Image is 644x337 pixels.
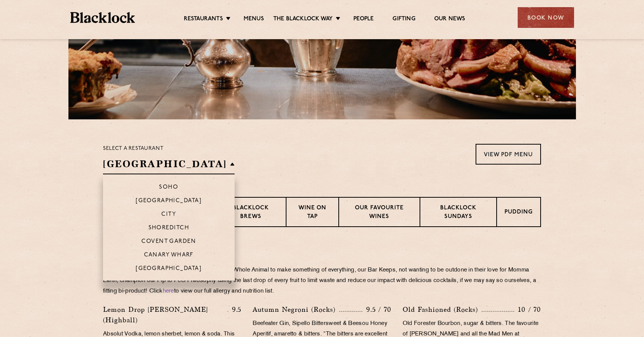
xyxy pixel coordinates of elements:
[184,15,223,24] a: Restaurants
[392,15,415,24] a: Gifting
[428,204,489,222] p: Blacklock Sundays
[403,304,482,315] p: Old Fashioned (Rocks)
[253,304,339,315] p: Autumn Negroni (Rocks)
[103,246,541,256] h3: Cocktails That Give Back
[347,204,412,222] p: Our favourite wines
[144,252,194,259] p: Canary Wharf
[163,288,174,294] a: here
[434,15,465,24] a: Our News
[476,144,541,165] a: View PDF Menu
[136,265,202,273] p: [GEOGRAPHIC_DATA]
[103,144,235,154] p: Select a restaurant
[148,225,189,232] p: Shoreditch
[159,184,178,192] p: Soho
[518,7,574,28] div: Book Now
[273,15,333,24] a: The Blacklock Way
[103,265,541,297] p: While our Chefs and Butchers focus on using the Whole Animal to make something of everything, our...
[353,15,374,24] a: People
[514,305,541,314] p: 10 / 70
[294,204,331,222] p: Wine on Tap
[136,198,202,205] p: [GEOGRAPHIC_DATA]
[223,204,278,222] p: Blacklock Brews
[103,157,235,174] h2: [GEOGRAPHIC_DATA]
[161,211,176,219] p: City
[103,304,227,325] p: Lemon Drop [PERSON_NAME] (Highball)
[141,238,196,246] p: Covent Garden
[505,208,533,218] p: Pudding
[70,12,135,23] img: BL_Textured_Logo-footer-cropped.svg
[228,305,242,314] p: 9.5
[362,305,391,314] p: 9.5 / 70
[244,15,264,24] a: Menus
